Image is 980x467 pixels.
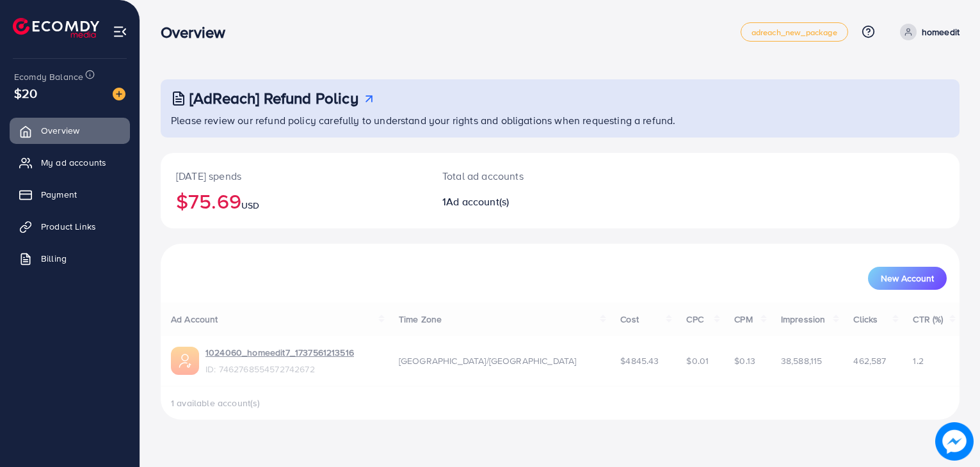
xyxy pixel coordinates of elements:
[171,113,952,128] p: Please review our refund policy carefully to understand your rights and obligations when requesti...
[442,196,611,208] h2: 1
[176,168,412,184] p: [DATE] spends
[113,24,127,39] img: menu
[41,156,106,169] span: My ad accounts
[41,252,67,265] span: Billing
[241,199,259,212] span: USD
[442,168,611,184] p: Total ad accounts
[41,188,77,201] span: Payment
[10,182,130,207] a: Payment
[14,84,37,102] span: $20
[741,22,848,42] a: adreach_new_package
[446,194,509,209] span: Ad account(s)
[176,189,412,213] h2: $75.69
[41,220,96,233] span: Product Links
[895,24,960,40] a: homeedit
[189,89,358,107] h3: [AdReach] Refund Policy
[881,274,934,283] span: New Account
[13,18,99,38] img: logo
[10,246,130,271] a: Billing
[41,124,79,137] span: Overview
[922,24,960,40] p: homeedit
[935,422,974,461] img: image
[751,28,837,36] span: adreach_new_package
[161,23,236,42] h3: Overview
[868,267,947,290] button: New Account
[10,150,130,175] a: My ad accounts
[113,88,125,100] img: image
[14,70,83,83] span: Ecomdy Balance
[10,118,130,143] a: Overview
[10,214,130,239] a: Product Links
